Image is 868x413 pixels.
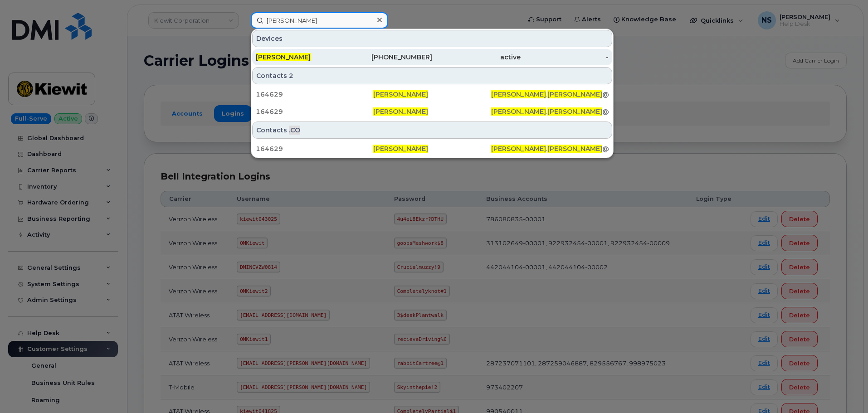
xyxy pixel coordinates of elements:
div: . @[PERSON_NAME][DOMAIN_NAME] [491,107,609,116]
a: 164629[PERSON_NAME][PERSON_NAME].[PERSON_NAME]@[PERSON_NAME][DOMAIN_NAME] [252,141,612,157]
div: - [521,53,609,62]
iframe: Messenger Launcher [829,374,861,406]
span: [PERSON_NAME] [491,90,546,98]
a: 164629[PERSON_NAME][PERSON_NAME].[PERSON_NAME]@[PERSON_NAME][DOMAIN_NAME] [252,86,612,102]
span: [PERSON_NAME] [547,90,602,98]
span: [PERSON_NAME] [491,107,546,116]
div: 164629 [256,90,373,99]
div: [PHONE_NUMBER] [344,53,433,62]
span: [PERSON_NAME] [547,107,602,116]
div: Contacts [252,121,612,139]
span: [PERSON_NAME] [491,145,546,153]
div: . @[PERSON_NAME][DOMAIN_NAME] [491,144,609,153]
span: [PERSON_NAME] [547,145,602,153]
span: 2 [289,71,293,80]
span: [PERSON_NAME] [373,107,428,116]
span: [PERSON_NAME] [373,145,428,153]
a: [PERSON_NAME][PHONE_NUMBER]active- [252,49,612,65]
div: Contacts [252,67,612,84]
div: 164629 [256,107,373,116]
div: 164629 [256,144,373,153]
div: . @[PERSON_NAME][DOMAIN_NAME] [491,90,609,99]
span: .CO [289,126,300,135]
div: active [432,53,521,62]
div: Devices [252,30,612,47]
span: [PERSON_NAME] [256,53,311,61]
span: [PERSON_NAME] [373,90,428,98]
a: 164629[PERSON_NAME][PERSON_NAME].[PERSON_NAME]@[PERSON_NAME][DOMAIN_NAME] [252,103,612,120]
